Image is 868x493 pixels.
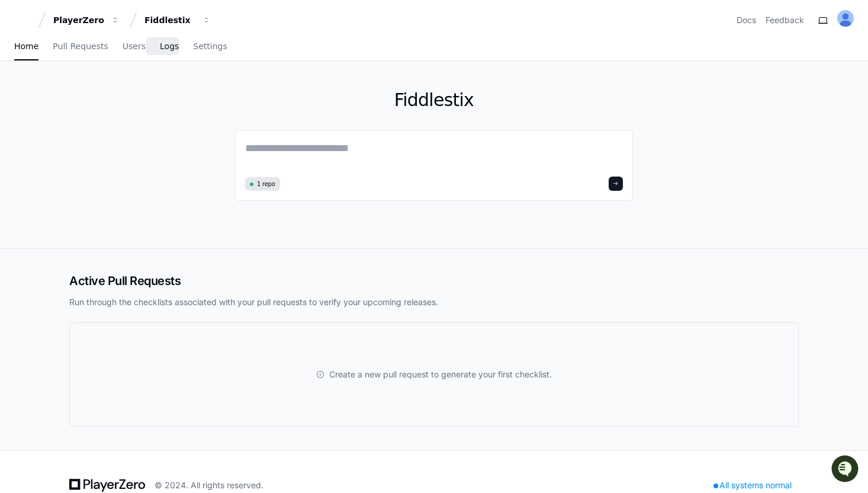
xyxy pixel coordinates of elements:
div: PlayerZero [53,14,104,26]
div: Fiddlestix [144,14,195,26]
h1: Fiddlestix [235,89,633,111]
span: Pylon [118,124,143,133]
button: PlayerZero [49,9,124,31]
span: Pull Requests [53,43,108,50]
span: 1 repo [257,180,275,188]
div: We're offline, but we'll be back soon! [40,100,172,110]
span: Home [14,43,38,50]
iframe: Open customer support [830,454,862,486]
a: Users [123,33,146,60]
a: Powered byPylon [83,124,143,133]
div: Start new chat [40,88,194,100]
div: © 2024. All rights reserved. [155,479,263,491]
a: Logs [160,33,179,60]
h2: Active Pull Requests [69,273,799,289]
img: 1756235613930-3d25f9e4-fa56-45dd-b3ad-e072dfbd1548 [12,88,33,110]
span: Create a new pull request to generate your first checklist. [329,369,552,380]
button: Start new chat [201,92,216,106]
p: Run through the checklists associated with your pull requests to verify your upcoming releases. [69,296,799,308]
span: Users [123,43,146,50]
div: Welcome [12,47,216,66]
button: Feedback [766,14,804,26]
a: Settings [193,33,227,60]
a: Docs [737,14,756,26]
img: ALV-UjVcatvuIE3Ry8vbS9jTwWSCDSui9a-KCMAzof9oLoUoPIJpWA8kMXHdAIcIkQmvFwXZGxSVbioKmBNr7v50-UrkRVwdj... [837,10,854,27]
span: Logs [160,43,179,50]
img: PlayerZero [12,12,36,36]
a: Home [14,33,38,60]
button: Fiddlestix [140,9,216,31]
span: Settings [193,43,227,50]
a: Pull Requests [53,33,108,60]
